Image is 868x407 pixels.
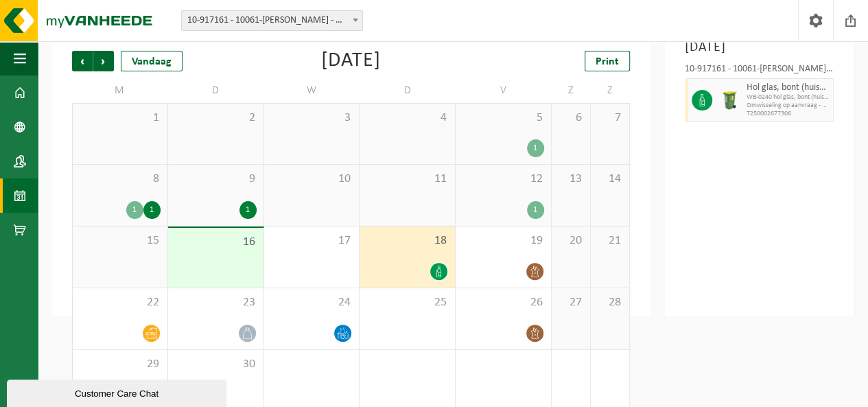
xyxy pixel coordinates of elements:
iframe: chat widget [7,377,229,407]
td: D [168,78,264,103]
span: 23 [175,295,257,310]
span: 5 [462,111,544,126]
td: Z [552,78,591,103]
span: 9 [175,172,257,187]
span: 3 [271,111,353,126]
span: 28 [598,295,622,310]
td: W [264,78,360,103]
td: M [72,78,168,103]
div: 10-917161 - 10061-[PERSON_NAME] - DEURNE [685,65,834,78]
span: 10 [271,172,353,187]
span: 26 [462,295,544,310]
span: 20 [559,233,583,248]
span: 2 [175,111,257,126]
div: 1 [126,201,143,219]
img: WB-0240-HPE-GN-50 [719,90,740,111]
span: WB-0240 hol glas, bont (huishoudelijk) [747,93,830,102]
td: Z [591,78,630,103]
span: 14 [598,172,622,187]
div: [DATE] [321,51,381,71]
span: Vorige [72,51,93,71]
div: Vandaag [121,51,183,71]
span: 30 [175,357,257,372]
span: 22 [80,295,161,310]
span: 17 [271,233,353,248]
span: 21 [598,233,622,248]
span: 27 [559,295,583,310]
td: V [456,78,552,103]
div: 1 [527,139,544,157]
span: 10-917161 - 10061-BOSCHART - DEURNE [182,11,362,30]
span: 29 [80,357,161,372]
span: Volgende [93,51,114,71]
h3: [DATE] [685,37,834,58]
td: D [360,78,456,103]
span: 19 [462,233,544,248]
span: 13 [559,172,583,187]
span: 12 [462,172,544,187]
span: 11 [366,172,448,187]
span: 15 [80,233,161,248]
span: 1 [80,111,161,126]
span: Print [596,56,619,67]
span: 4 [366,111,448,126]
span: 10-917161 - 10061-BOSCHART - DEURNE [181,10,363,31]
div: 1 [239,201,257,219]
span: 6 [559,111,583,126]
span: 25 [366,295,448,310]
span: 18 [366,233,448,248]
span: 24 [271,295,353,310]
span: Omwisseling op aanvraag - op geplande route (incl. verwerking) [747,102,830,110]
a: Print [585,51,630,71]
span: 8 [80,172,161,187]
span: Hol glas, bont (huishoudelijk) [747,82,830,93]
span: T250002677306 [747,110,830,118]
div: 1 [143,201,161,219]
span: 7 [598,111,622,126]
span: 16 [175,235,257,250]
div: 1 [527,201,544,219]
